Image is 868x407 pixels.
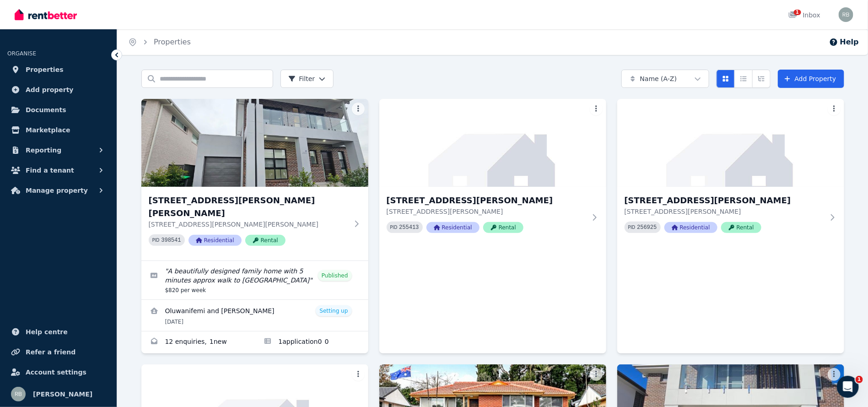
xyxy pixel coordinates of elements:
[379,99,606,248] a: 24 Furber Street, The Ponds[STREET_ADDRESS][PERSON_NAME][STREET_ADDRESS][PERSON_NAME]PID 255413Re...
[141,261,368,299] a: Edit listing: A beautifully designed family home with 5 minutes approx walk to Northbourne Public...
[26,165,74,176] span: Find a tenant
[778,70,844,88] a: Add Property
[590,368,603,381] button: More options
[637,224,657,231] code: 256925
[664,222,717,233] span: Residential
[141,99,368,260] a: 20 Burcham St, Marsden Park[STREET_ADDRESS][PERSON_NAME][PERSON_NAME][STREET_ADDRESS][PERSON_NAME...
[752,70,771,88] button: Expanded list view
[280,70,334,88] button: Filter
[794,10,801,15] span: 1
[856,376,863,383] span: 1
[352,368,365,381] button: More options
[387,194,586,207] h3: [STREET_ADDRESS][PERSON_NAME]
[7,101,109,119] a: Documents
[141,99,368,187] img: 20 Burcham St, Marsden Park
[7,121,109,139] a: Marketplace
[26,145,61,156] span: Reporting
[625,207,824,216] p: [STREET_ADDRESS][PERSON_NAME]
[288,74,315,83] span: Filter
[625,194,824,207] h3: [STREET_ADDRESS][PERSON_NAME]
[7,141,109,159] button: Reporting
[621,70,709,88] button: Name (A-Z)
[7,81,109,99] a: Add property
[483,222,523,233] span: Rental
[837,376,859,398] iframe: Intercom live chat
[152,238,160,243] small: PID
[617,99,844,248] a: 28 Furber Street, The Ponds[STREET_ADDRESS][PERSON_NAME][STREET_ADDRESS][PERSON_NAME]PID 256925Re...
[734,70,753,88] button: Compact list view
[141,300,368,331] a: View details for Oluwanifemi and Adebayo Olumide
[149,194,348,220] h3: [STREET_ADDRESS][PERSON_NAME][PERSON_NAME]
[26,347,75,358] span: Refer a friend
[640,74,677,83] span: Name (A-Z)
[117,29,202,55] nav: Breadcrumb
[26,64,64,75] span: Properties
[7,363,109,381] a: Account settings
[628,225,636,230] small: PID
[161,237,181,244] code: 398541
[390,225,398,230] small: PID
[15,8,77,22] img: RentBetter
[255,331,368,353] a: Applications for 20 Burcham St, Marsden Park
[11,387,26,402] img: Raj Bala
[26,84,74,95] span: Add property
[387,207,586,216] p: [STREET_ADDRESS][PERSON_NAME]
[828,103,841,115] button: More options
[245,235,286,246] span: Rental
[352,103,365,115] button: More options
[26,104,66,115] span: Documents
[617,99,844,187] img: 28 Furber Street, The Ponds
[7,60,109,79] a: Properties
[26,326,68,337] span: Help centre
[7,343,109,361] a: Refer a friend
[7,323,109,341] a: Help centre
[26,185,88,196] span: Manage property
[399,224,419,231] code: 255413
[154,38,191,46] a: Properties
[828,368,841,381] button: More options
[829,37,859,48] button: Help
[839,7,853,22] img: Raj Bala
[149,220,348,229] p: [STREET_ADDRESS][PERSON_NAME][PERSON_NAME]
[141,331,255,353] a: Enquiries for 20 Burcham St, Marsden Park
[379,99,606,187] img: 24 Furber Street, The Ponds
[7,161,109,179] button: Find a tenant
[426,222,480,233] span: Residential
[7,181,109,200] button: Manage property
[26,367,86,378] span: Account settings
[7,50,36,57] span: ORGANISE
[721,222,761,233] span: Rental
[717,70,771,88] div: View options
[788,11,820,20] div: Inbox
[33,389,92,400] span: [PERSON_NAME]
[26,125,70,136] span: Marketplace
[189,235,242,246] span: Residential
[590,103,603,115] button: More options
[717,70,735,88] button: Card view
